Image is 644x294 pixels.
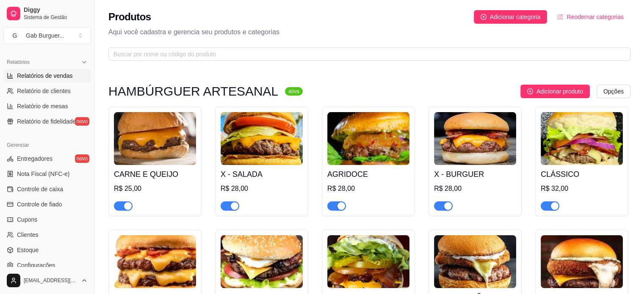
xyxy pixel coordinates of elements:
[3,198,91,211] a: Controle de fiado
[221,112,303,165] img: product-image
[567,12,624,22] span: Reodernar categorias
[3,182,91,196] a: Controle de caixa
[17,215,37,224] span: Cupons
[114,168,196,180] h4: CARNE E QUEIJO
[541,184,623,194] div: R$ 32,00
[114,235,196,288] img: product-image
[3,138,91,152] div: Gerenciar
[17,117,76,126] span: Relatório de fidelidade
[3,243,91,257] a: Estoque
[3,27,91,44] button: Select a team
[11,31,19,40] span: G
[17,185,63,193] span: Controle de caixa
[3,115,91,128] a: Relatório de fidelidadenovo
[24,6,88,14] span: Diggy
[26,31,64,40] div: Gab Burguer ...
[3,258,91,272] a: Configurações
[434,184,516,194] div: R$ 28,00
[285,87,302,96] sup: ativa
[557,14,563,20] span: ordered-list
[108,10,151,24] h2: Produtos
[3,99,91,113] a: Relatório de mesas
[3,213,91,226] a: Cupons
[434,112,516,165] img: product-image
[327,235,409,288] img: product-image
[327,112,409,165] img: product-image
[541,112,623,165] img: product-image
[3,167,91,181] a: Nota Fiscal (NFC-e)
[3,270,91,291] button: [EMAIL_ADDRESS][DOMAIN_NAME]
[17,231,39,239] span: Clientes
[17,200,62,209] span: Controle de fiado
[434,235,516,288] img: product-image
[221,184,303,194] div: R$ 28,00
[17,71,73,80] span: Relatórios de vendas
[3,228,91,242] a: Clientes
[490,12,541,22] span: Adicionar categoria
[221,168,303,180] h4: X - SALADA
[24,277,77,284] span: [EMAIL_ADDRESS][DOMAIN_NAME]
[114,184,196,194] div: R$ 25,00
[17,261,55,269] span: Configurações
[603,87,624,96] span: Opções
[434,168,516,180] h4: X - BURGUER
[527,88,533,94] span: plus-circle
[24,14,88,21] span: Sistema de Gestão
[327,184,409,194] div: R$ 28,00
[17,170,69,178] span: Nota Fiscal (NFC-e)
[221,235,303,288] img: product-image
[597,85,630,98] button: Opções
[3,3,91,24] a: DiggySistema de Gestão
[108,27,630,37] p: Aqui você cadastra e gerencia seu produtos e categorias
[3,69,91,82] a: Relatórios de vendas
[536,87,583,96] span: Adicionar produto
[474,10,547,24] button: Adicionar categoria
[3,152,91,165] a: Entregadoresnovo
[3,84,91,98] a: Relatório de clientes
[541,235,623,288] img: product-image
[520,85,590,98] button: Adicionar produto
[113,49,619,59] input: Buscar por nome ou código do produto
[17,246,39,254] span: Estoque
[108,86,278,96] h3: HAMBÚRGUER ARTESANAL
[114,112,196,165] img: product-image
[550,10,630,24] button: Reodernar categorias
[327,168,409,180] h4: AGRIDOCE
[17,102,68,110] span: Relatório de mesas
[17,87,71,95] span: Relatório de clientes
[481,14,486,20] span: plus-circle
[7,59,30,66] span: Relatórios
[17,154,53,163] span: Entregadores
[541,168,623,180] h4: CLÁSSICO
